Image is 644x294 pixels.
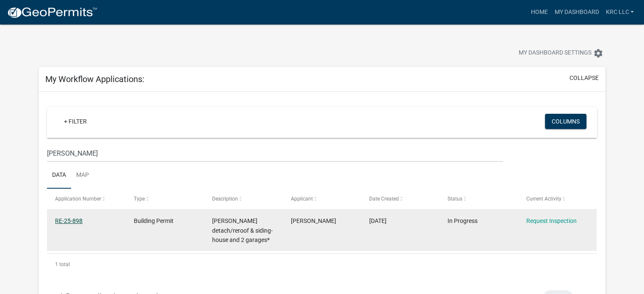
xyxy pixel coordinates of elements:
[512,45,610,61] button: My Dashboard Settingssettings
[545,114,586,129] button: Columns
[134,196,145,202] span: Type
[551,4,602,20] a: My Dashboard
[125,189,204,209] datatable-header-cell: Type
[57,114,94,129] a: + Filter
[282,189,361,209] datatable-header-cell: Applicant
[361,189,439,209] datatable-header-cell: Date Created
[39,92,605,283] div: collapse
[204,189,282,209] datatable-header-cell: Description
[602,4,637,20] a: KRC LLC
[55,196,101,202] span: Application Number
[47,145,503,162] input: Search for applications
[526,196,561,202] span: Current Activity
[55,217,83,224] a: RE-25-898
[212,196,238,202] span: Description
[448,217,478,224] span: In Progress
[519,48,591,58] span: My Dashboard Settings
[45,74,144,84] h5: My Workflow Applications:
[569,74,599,82] button: collapse
[47,254,597,275] div: 1 total
[369,217,387,224] span: 05/29/2025
[439,189,518,209] datatable-header-cell: Status
[212,217,273,244] span: Finnerty detach/reroof & siding-house and 2 garages*
[47,189,125,209] datatable-header-cell: Application Number
[47,162,71,189] a: Data
[448,196,462,202] span: Status
[593,48,603,58] i: settings
[518,189,597,209] datatable-header-cell: Current Activity
[291,217,336,224] span: John Kornacki
[134,217,174,224] span: Building Permit
[527,4,551,20] a: Home
[526,217,577,224] a: Request Inspection
[71,162,94,189] a: Map
[291,196,313,202] span: Applicant
[369,196,399,202] span: Date Created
